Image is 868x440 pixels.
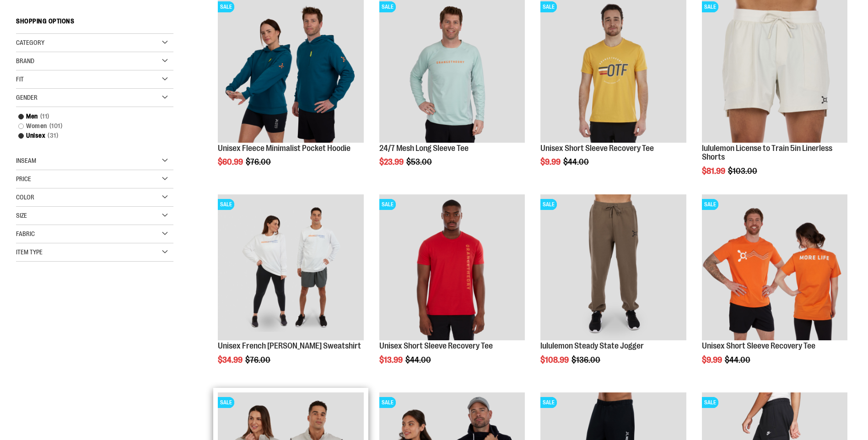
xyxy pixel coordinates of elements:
[218,341,361,350] a: Unisex French [PERSON_NAME] Sweatshirt
[702,341,815,350] a: Unisex Short Sleeve Recovery Tee
[38,112,52,121] span: 11
[379,397,396,408] span: SALE
[218,199,234,210] span: SALE
[218,194,363,340] img: Unisex French Terry Crewneck Sweatshirt primary image
[379,1,396,12] span: SALE
[16,193,34,201] span: Color
[16,175,31,182] span: Price
[246,157,272,166] span: $76.00
[218,157,244,166] span: $60.99
[702,166,727,176] span: $81.99
[16,57,34,64] span: Brand
[16,248,43,256] span: Item Type
[728,166,759,176] span: $103.00
[406,157,433,166] span: $53.00
[245,355,272,365] span: $76.00
[379,194,525,341] a: Product image for Unisex Short Sleeve Recovery TeeSALESALESALE
[702,199,718,210] span: SALE
[536,190,690,387] div: product
[375,190,529,387] div: product
[218,397,234,408] span: SALE
[697,190,852,387] div: product
[14,131,165,140] a: Unisex31
[540,1,557,12] span: SALE
[14,112,165,121] a: Men11
[16,75,24,83] span: Fit
[540,194,686,341] a: lululemon Steady State JoggerSALESALESALE
[702,144,832,162] a: lululemon License to Train 5in Linerless Shorts
[16,39,44,46] span: Category
[702,397,718,408] span: SALE
[540,341,644,350] a: lululemon Steady State Jogger
[540,355,570,365] span: $108.99
[16,157,36,164] span: Inseam
[16,230,35,237] span: Fabric
[702,355,723,365] span: $9.99
[218,355,244,365] span: $34.99
[379,157,405,166] span: $23.99
[540,199,557,210] span: SALE
[379,355,404,365] span: $13.99
[540,144,654,153] a: Unisex Short Sleeve Recovery Tee
[540,157,562,166] span: $9.99
[16,13,173,34] strong: Shopping Options
[540,194,686,340] img: lululemon Steady State Jogger
[540,397,557,408] span: SALE
[47,121,65,131] span: 101
[563,157,590,166] span: $44.00
[725,355,752,365] span: $44.00
[702,1,718,12] span: SALE
[571,355,602,365] span: $136.00
[405,355,432,365] span: $44.00
[16,94,38,101] span: Gender
[379,341,493,350] a: Unisex Short Sleeve Recovery Tee
[218,144,350,153] a: Unisex Fleece Minimalist Pocket Hoodie
[218,1,234,12] span: SALE
[218,194,363,341] a: Unisex French Terry Crewneck Sweatshirt primary imageSALESALESALE
[45,131,60,140] span: 31
[379,199,396,210] span: SALE
[14,121,165,131] a: Women101
[16,212,27,219] span: Size
[379,144,469,153] a: 24/7 Mesh Long Sleeve Tee
[702,194,847,341] a: Product image for Unisex Short Sleeve Recovery TeeSALESALESALE
[702,194,847,340] img: Product image for Unisex Short Sleeve Recovery Tee
[379,194,525,340] img: Product image for Unisex Short Sleeve Recovery Tee
[213,190,368,387] div: product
